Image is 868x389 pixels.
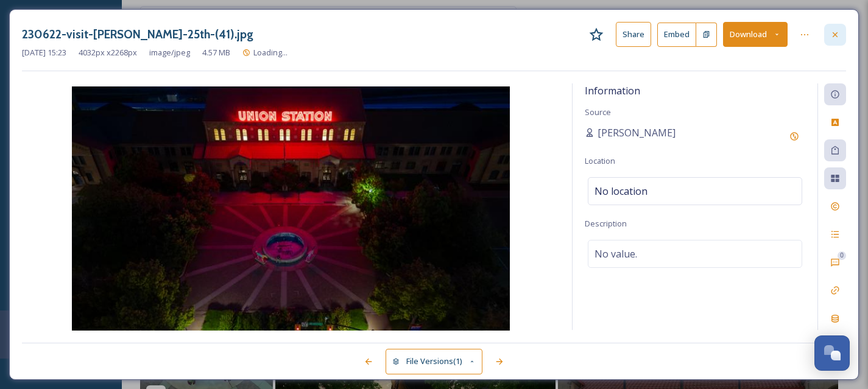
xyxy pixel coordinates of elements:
[202,47,230,58] span: 4.57 MB
[598,125,676,140] span: [PERSON_NAME]
[723,22,788,47] button: Download
[814,335,850,371] button: Open Chat
[657,23,696,47] button: Embed
[585,155,615,166] span: Location
[386,349,483,374] button: File Versions(1)
[838,251,846,260] div: 0
[585,218,627,229] span: Description
[22,26,253,43] h3: 230622-visit-[PERSON_NAME]-25th-(41).jpg
[595,184,647,198] span: No location
[585,84,640,97] span: Information
[79,47,137,58] span: 4032 px x 2268 px
[253,47,288,58] span: Loading...
[595,247,637,261] span: No value.
[149,47,190,58] span: image/jpeg
[616,22,651,47] button: Share
[585,107,611,117] span: Source
[22,47,66,58] span: [DATE] 15:23
[22,86,560,333] img: 54277f9e-1d85-4c23-8352-f847327e253f.jpg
